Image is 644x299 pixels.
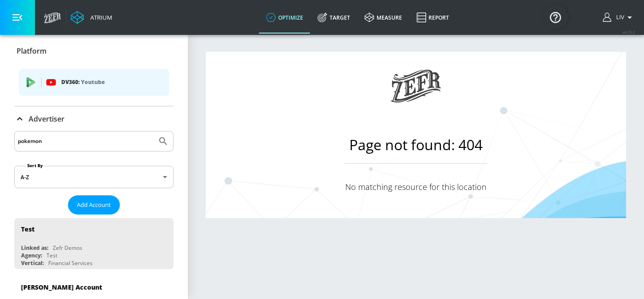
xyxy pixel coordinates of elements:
span: v 4.25.2 [623,29,635,34]
div: Agency: [21,252,42,259]
span: login as: liv.ho@zefr.com [613,14,624,21]
div: Vertical: [21,259,44,267]
input: Search by name [18,135,153,147]
div: TestLinked as:Zefr DemosAgency:TestVertical:Financial Services [14,218,174,269]
div: Linked as: [21,244,48,252]
div: [PERSON_NAME] Account [21,283,102,291]
a: Report [409,1,456,34]
div: Test [21,225,34,233]
button: Submit Search [153,131,173,151]
div: A-Z [14,166,174,188]
button: Liv [603,12,635,23]
button: Open Resource Center [543,4,568,29]
label: Sort By [25,163,45,168]
a: optimize [259,1,310,34]
button: Add Account [68,195,120,215]
div: Platform [14,38,174,63]
p: No matching resource for this location [344,181,487,192]
div: Financial Services [48,259,93,267]
div: DV360: Youtube [19,69,169,96]
p: Youtube [81,77,105,87]
div: Advertiser [14,106,174,131]
span: Add Account [77,200,111,210]
div: Atrium [87,13,112,21]
a: Target [310,1,357,34]
a: Atrium [71,11,112,24]
p: DV360: [61,77,162,87]
h1: Page not found: 404 [344,135,487,164]
ul: list of platforms [19,65,169,101]
div: Test [47,252,57,259]
div: Zefr Demos [53,244,82,252]
p: Advertiser [29,114,64,124]
div: Platform [14,63,174,106]
p: Platform [17,46,47,56]
a: measure [357,1,409,34]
